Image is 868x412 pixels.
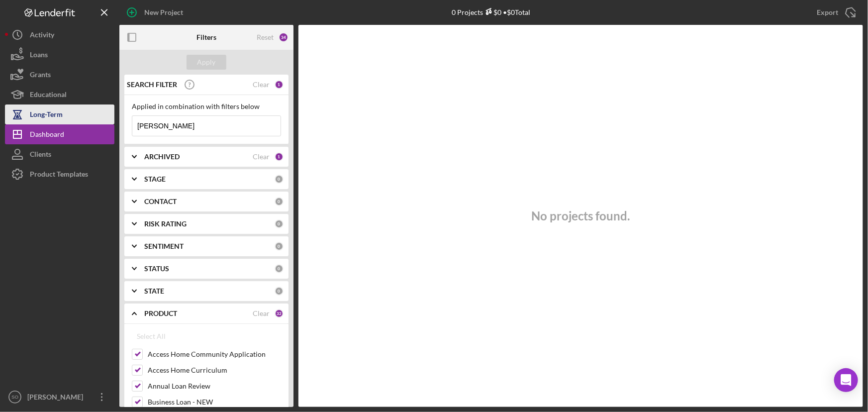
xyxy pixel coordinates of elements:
div: 0 [275,242,284,251]
div: 0 Projects • $0 Total [452,8,530,16]
b: CONTACT [144,198,177,206]
label: Business Loan - NEW [148,397,281,407]
button: Educational [5,85,114,104]
button: Long-Term [5,104,114,124]
div: Open Intercom Messenger [834,368,858,392]
text: SO [11,395,18,400]
label: Access Home Community Application [148,349,281,359]
div: Export [817,2,838,22]
b: Filters [196,33,216,41]
div: New Project [144,2,183,22]
button: Activity [5,25,114,45]
b: STATE [144,287,164,295]
button: Clients [5,144,114,164]
b: STATUS [144,265,169,273]
div: Reset [257,33,274,41]
div: Loans [30,45,48,67]
button: Select All [132,326,171,346]
div: Clear [253,153,270,161]
div: 0 [275,175,284,184]
button: Apply [187,55,226,70]
b: STAGE [144,175,166,183]
div: 1 [275,80,284,89]
div: 0 [275,197,284,206]
button: Product Templates [5,164,114,184]
b: SEARCH FILTER [127,81,177,89]
div: Product Templates [30,164,88,187]
div: Clients [30,144,51,167]
label: Access Home Curriculum [148,365,281,375]
button: SO[PERSON_NAME] [5,387,114,407]
b: PRODUCT [144,309,177,317]
div: Clear [253,81,270,89]
div: Clear [253,309,270,317]
div: Applied in combination with filters below [132,103,281,110]
button: Export [807,2,863,22]
div: 0 [275,219,284,228]
b: ARCHIVED [144,153,180,161]
div: 1 [275,152,284,161]
div: 0 [275,287,284,296]
div: $0 [483,8,501,16]
div: 32 [275,309,284,318]
button: New Project [119,2,193,22]
div: 34 [279,32,289,42]
button: Dashboard [5,124,114,144]
h3: No projects found. [532,209,630,223]
div: Long-Term [30,104,63,127]
div: Grants [30,65,51,87]
div: [PERSON_NAME] [25,387,90,410]
div: Educational [30,85,67,107]
div: Activity [30,25,54,47]
label: Annual Loan Review [148,381,281,391]
div: Apply [197,55,216,70]
button: Loans [5,45,114,65]
div: Dashboard [30,124,64,147]
button: Grants [5,65,114,85]
div: 0 [275,264,284,273]
div: Select All [137,326,166,346]
b: RISK RATING [144,220,187,228]
b: SENTIMENT [144,242,184,250]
